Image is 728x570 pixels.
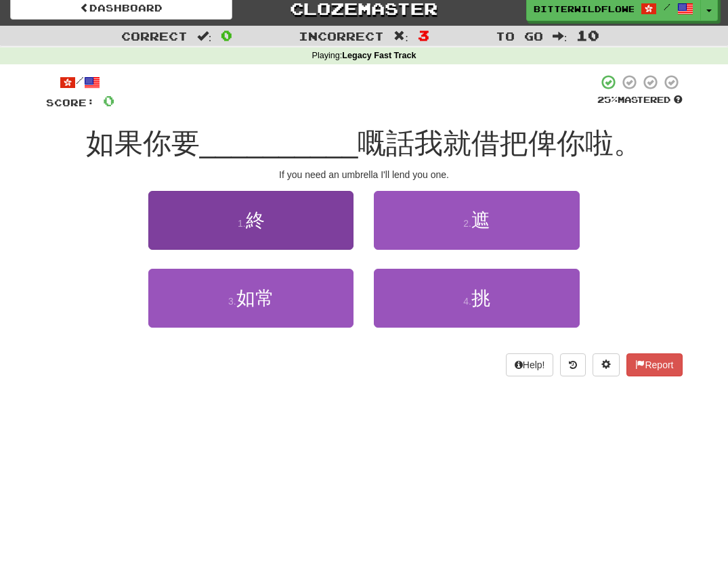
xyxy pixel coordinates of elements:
[534,3,634,15] span: BitterWildflower6566
[236,288,274,309] span: 如常
[246,210,265,231] span: 終
[560,353,586,376] button: Round history (alt+y)
[148,191,354,250] button: 1.終
[471,210,490,231] span: 遮
[238,218,246,229] small: 1 .
[418,27,429,43] span: 3
[597,94,618,105] span: 25 %
[358,127,642,159] span: 嘅話我就借把俾你啦。
[46,74,114,91] div: /
[496,29,543,43] span: To go
[197,30,212,42] span: :
[121,29,188,43] span: Correct
[471,288,490,309] span: 挑
[626,353,682,376] button: Report
[299,29,384,43] span: Incorrect
[228,296,236,307] small: 3 .
[463,218,471,229] small: 2 .
[103,92,114,109] span: 0
[86,127,200,159] span: 如果你要
[148,269,354,328] button: 3.如常
[506,353,554,376] button: Help!
[46,97,95,108] span: Score:
[664,2,670,12] span: /
[463,296,471,307] small: 4 .
[393,30,408,42] span: :
[374,191,579,250] button: 2.遮
[221,27,232,43] span: 0
[576,27,599,43] span: 10
[46,168,683,181] div: If you need an umbrella I'll lend you one.
[342,51,416,60] strong: Legacy Fast Track
[597,94,683,106] div: Mastered
[374,269,579,328] button: 4.挑
[200,127,358,159] span: __________
[553,30,568,42] span: :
